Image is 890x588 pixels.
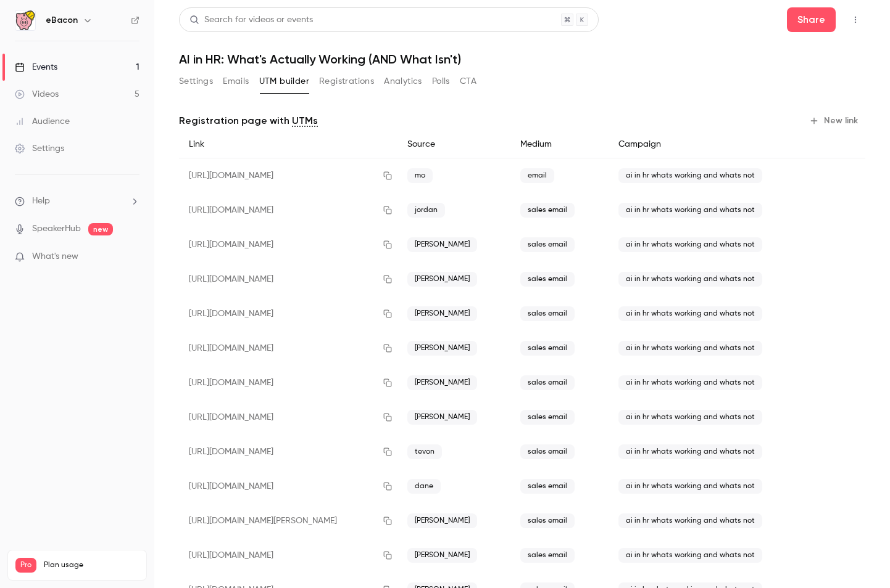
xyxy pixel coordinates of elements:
span: ai in hr whats working and whats not [618,237,762,252]
button: Share [787,7,836,32]
span: [PERSON_NAME] [407,410,477,425]
span: sales email [520,375,575,390]
span: [PERSON_NAME] [407,237,477,252]
li: help-dropdown-opener [15,195,139,208]
h6: eBacon [46,14,78,27]
span: sales email [520,272,575,287]
span: [PERSON_NAME] [407,341,477,356]
div: [URL][DOMAIN_NAME] [179,262,397,296]
span: ai in hr whats working and whats not [618,444,762,459]
a: SpeakerHub [32,223,81,235]
span: ai in hr whats working and whats not [618,479,762,494]
span: dane [407,479,441,494]
span: [PERSON_NAME] [407,375,477,390]
p: Registration page with [179,113,318,128]
span: new [88,223,113,235]
span: sales email [520,513,575,528]
span: [PERSON_NAME] [407,513,477,528]
span: [PERSON_NAME] [407,272,477,287]
div: [URL][DOMAIN_NAME] [179,227,397,262]
div: [URL][DOMAIN_NAME] [179,365,397,400]
span: Plan usage [44,560,139,570]
span: mo [407,168,433,183]
div: [URL][DOMAIN_NAME] [179,296,397,331]
span: sales email [520,479,575,494]
span: ai in hr whats working and whats not [618,341,762,356]
span: [PERSON_NAME] [407,306,477,321]
div: Settings [15,142,64,155]
span: ai in hr whats working and whats not [618,548,762,563]
div: Search for videos or events [189,14,313,27]
div: Videos [15,88,59,100]
div: [URL][DOMAIN_NAME] [179,158,397,194]
span: [PERSON_NAME] [407,548,477,563]
span: Pro [15,558,36,573]
div: Link [179,131,397,158]
span: sales email [520,237,575,252]
button: Analytics [384,71,422,91]
span: sales email [520,306,575,321]
span: ai in hr whats working and whats not [618,272,762,287]
span: sales email [520,341,575,356]
iframe: Noticeable Trigger [125,251,139,263]
span: tevon [407,444,442,459]
h1: AI in HR: What's Actually Working (AND What Isn't) [179,52,865,67]
span: ai in hr whats working and whats not [618,410,762,425]
span: sales email [520,548,575,563]
div: [URL][DOMAIN_NAME] [179,469,397,504]
button: New link [804,111,865,131]
div: Medium [510,131,609,158]
span: Help [32,195,50,208]
button: UTM builder [259,71,309,91]
button: Polls [432,71,450,91]
button: CTA [460,71,476,91]
span: ai in hr whats working and whats not [618,375,762,390]
div: [URL][DOMAIN_NAME] [179,331,397,365]
span: sales email [520,444,575,459]
button: Settings [179,71,213,91]
div: [URL][DOMAIN_NAME] [179,193,397,227]
span: ai in hr whats working and whats not [618,203,762,218]
div: [URL][DOMAIN_NAME] [179,435,397,469]
div: Campaign [609,131,815,158]
img: eBacon [15,10,35,30]
div: [URL][DOMAIN_NAME][PERSON_NAME] [179,504,397,538]
span: ai in hr whats working and whats not [618,168,762,183]
span: email [520,168,554,183]
span: What's new [32,250,78,263]
div: [URL][DOMAIN_NAME] [179,538,397,573]
button: Emails [223,71,249,91]
a: UTMs [292,113,318,128]
div: Events [15,61,57,73]
div: [URL][DOMAIN_NAME] [179,400,397,435]
button: Registrations [319,71,374,91]
span: ai in hr whats working and whats not [618,513,762,528]
div: Audience [15,115,70,128]
span: jordan [407,203,445,218]
span: sales email [520,410,575,425]
span: ai in hr whats working and whats not [618,306,762,321]
span: sales email [520,203,575,218]
div: Source [397,131,510,158]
